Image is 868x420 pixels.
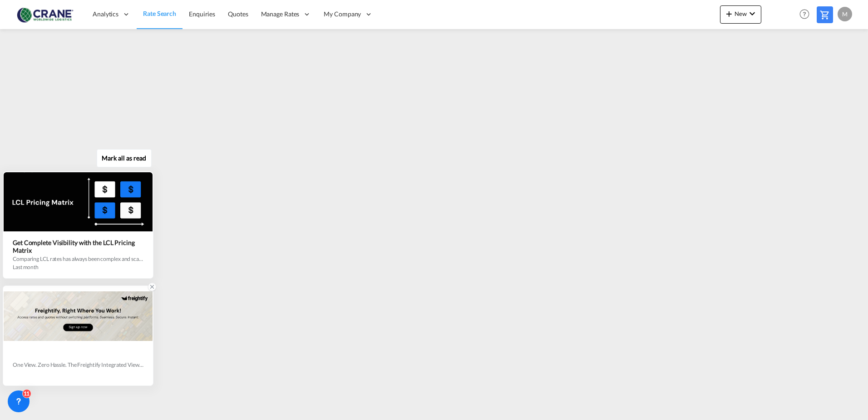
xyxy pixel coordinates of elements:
[724,8,735,19] md-icon: icon-plus 400-fg
[14,4,75,25] img: 374de710c13411efa3da03fd754f1635.jpg
[143,10,176,17] span: Rate Search
[724,10,758,17] span: New
[228,10,248,18] span: Quotes
[797,6,817,23] div: Help
[261,10,300,19] span: Manage Rates
[747,8,758,19] md-icon: icon-chevron-down
[838,7,852,21] div: M
[93,10,118,19] span: Analytics
[720,5,761,24] button: icon-plus 400-fgNewicon-chevron-down
[797,6,812,22] span: Help
[189,10,215,18] span: Enquiries
[324,10,361,19] span: My Company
